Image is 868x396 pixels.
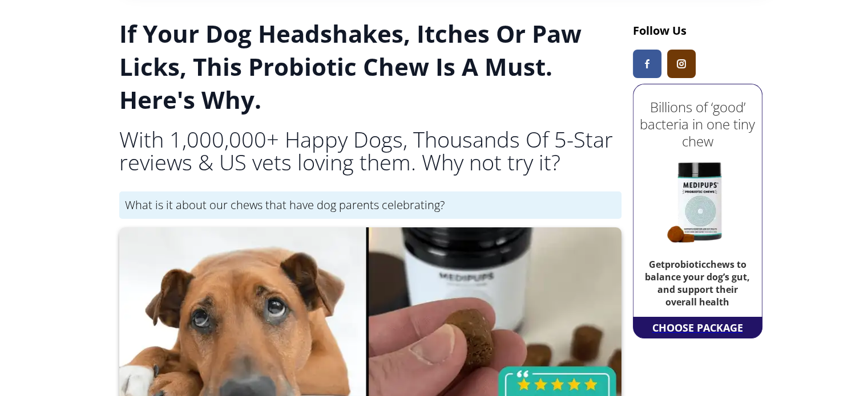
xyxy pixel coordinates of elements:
[636,99,759,150] h2: Billions of ‘good’ bacteria in one tiny chew
[645,258,750,308] b: Get probiotic chews to balance your dog’s gut, and support their overall health
[636,87,759,314] a: Billions of ‘good’ bacteria in one tiny chewGetprobioticchews to balance your dog’s gut, and supp...
[677,59,686,68] img: Medipups Instagram
[119,128,621,173] h2: With 1,000,000+ Happy Dogs, Thousands Of 5-Star reviews & US vets loving them. Why not try it?
[633,23,762,38] h3: Follow Us
[645,59,649,68] img: Medipups Facebook
[119,17,621,116] h1: If Your Dog Headshakes, Itches Or Paw Licks, This Probiotic Chew Is A Must. Here's Why.
[119,191,621,219] div: What is it about our chews that have dog parents celebrating?
[649,317,746,338] a: CHOOSE PACKAGE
